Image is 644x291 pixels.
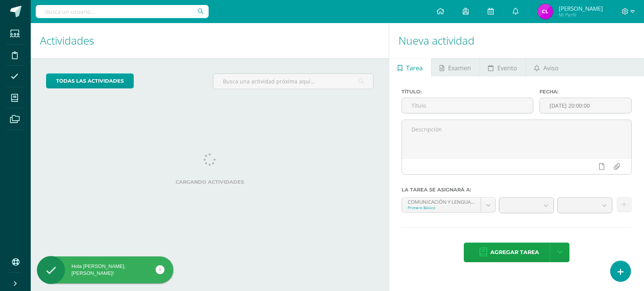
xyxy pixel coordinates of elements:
[402,198,495,212] a: COMUNICACIÓN Y LENGUAJE, IDIOMA ESPAÑOL 'Sección A'Primero Básico
[448,59,471,77] span: Examen
[402,98,533,113] input: Título
[480,58,526,76] a: Evento
[559,12,603,18] span: Mi Perfil
[398,23,635,58] h1: Nueva actividad
[497,59,517,77] span: Evento
[213,74,373,89] input: Busca una actividad próxima aquí...
[490,243,539,262] span: Agregar tarea
[36,5,209,18] input: Busca un usuario...
[408,198,475,205] div: COMUNICACIÓN Y LENGUAJE, IDIOMA ESPAÑOL 'Sección A'
[37,263,173,277] div: Hola [PERSON_NAME], [PERSON_NAME]!
[46,179,373,185] label: Cargando actividades
[539,89,632,95] label: Fecha:
[543,59,559,77] span: Aviso
[406,59,423,77] span: Tarea
[540,98,631,113] input: Fecha de entrega
[408,205,475,210] div: Primero Básico
[526,58,567,76] a: Aviso
[389,58,431,76] a: Tarea
[402,187,632,193] label: La tarea se asignará a:
[46,73,134,88] a: todas las Actividades
[559,5,603,12] span: [PERSON_NAME]
[538,4,553,19] img: 76cded676dce50495cb7326ba46ef1f2.png
[432,58,480,76] a: Examen
[40,23,380,58] h1: Actividades
[402,89,533,95] label: Título:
